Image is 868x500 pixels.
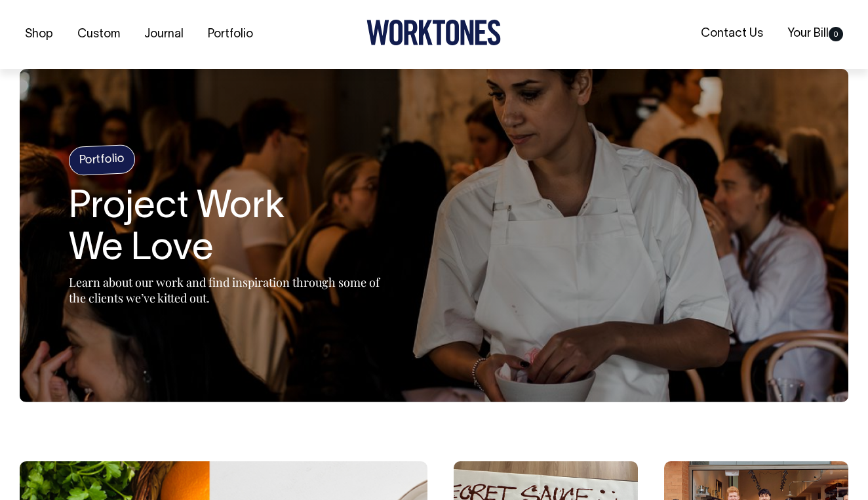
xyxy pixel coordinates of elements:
[782,23,848,45] a: Your Bill0
[203,24,258,45] a: Portfolio
[69,187,397,271] h1: Project Work We Love
[68,144,136,176] h4: Portfolio
[139,24,189,45] a: Journal
[829,27,843,41] span: 0
[72,24,125,45] a: Custom
[696,23,768,45] a: Contact Us
[20,24,58,45] a: Shop
[69,274,397,306] p: Learn about our work and find inspiration through some of the clients we’ve kitted out.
